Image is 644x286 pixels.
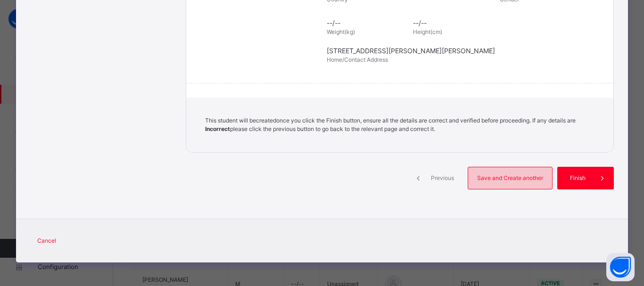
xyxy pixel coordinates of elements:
[564,174,591,182] span: Finish
[429,174,455,182] span: Previous
[327,28,355,35] span: Weight(kg)
[475,174,545,182] span: Save and Create another
[413,28,442,35] span: Height(cm)
[327,46,599,56] span: [STREET_ADDRESS][PERSON_NAME][PERSON_NAME]
[606,253,635,281] button: Open asap
[327,18,408,28] span: --/--
[205,117,576,132] span: This student will be created once you click the Finish button, ensure all the details are correct...
[413,18,495,28] span: --/--
[37,237,56,245] span: Cancel
[327,56,388,63] span: Home/Contact Address
[205,125,230,132] b: Incorrect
